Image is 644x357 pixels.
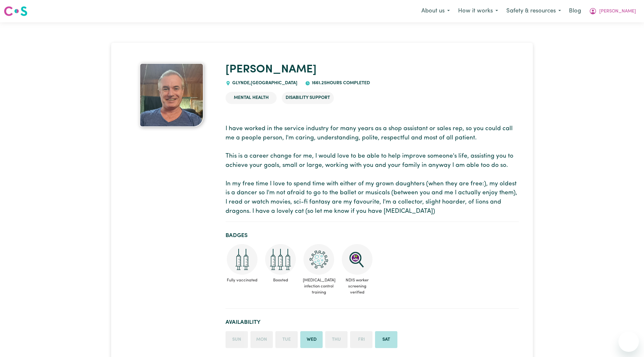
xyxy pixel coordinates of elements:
[310,81,370,86] span: 1661.25 hours completed
[303,244,334,275] img: CS Academy: COVID-19 Infection Control Training course completed
[341,275,374,298] span: NDIS worker screening verified
[140,63,203,127] img: David
[226,64,317,75] a: [PERSON_NAME]
[264,275,297,286] span: Boosted
[226,275,259,286] span: Fully vaccinated
[417,4,454,18] button: About us
[599,8,636,15] span: [PERSON_NAME]
[226,331,248,348] li: Unavailable on Sunday
[350,331,372,348] li: Unavailable on Friday
[565,4,585,18] a: Blog
[227,244,257,275] img: Care and support worker has received 2 doses of COVID-19 vaccine
[4,5,27,17] img: Careseekers logo
[325,331,348,348] li: Unavailable on Thursday
[454,4,502,18] button: How it works
[226,232,519,239] h2: Badges
[618,331,639,352] iframe: Button to launch messaging window
[4,4,27,19] a: Careseekers logo
[275,331,298,348] li: Unavailable on Tuesday
[226,124,519,216] p: I have worked in the service industry for many years as a shop assistant or sales rep, so you cou...
[125,63,218,127] a: David's profile picture'
[300,331,323,348] li: Available on Wednesday
[585,4,640,18] button: My Account
[231,81,297,86] span: GLYNDE , [GEOGRAPHIC_DATA]
[282,92,334,104] li: Disability Support
[302,275,335,298] span: [MEDICAL_DATA] infection control training
[250,331,273,348] li: Unavailable on Monday
[265,244,296,275] img: Care and support worker has received booster dose of COVID-19 vaccination
[375,331,397,348] li: Available on Saturday
[226,92,277,104] li: Mental Health
[226,319,519,326] h2: Availability
[342,244,372,275] img: NDIS Worker Screening Verified
[502,4,565,18] button: Safety & resources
